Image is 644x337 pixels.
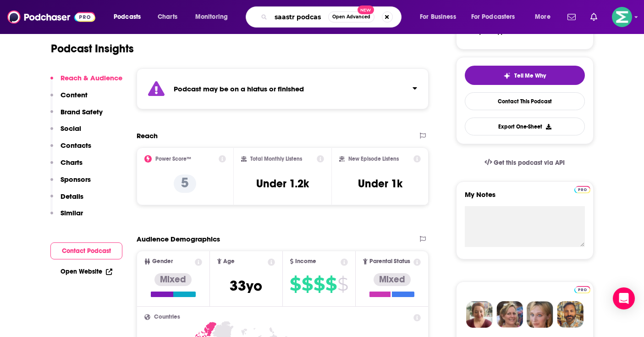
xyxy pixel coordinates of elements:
span: Income [295,258,316,264]
label: My Notes [465,190,585,206]
div: Search podcasts, credits, & more... [254,6,410,28]
img: Sydney Profile [466,301,493,328]
p: Sponsors [61,175,91,184]
img: tell me why sparkle [503,72,511,79]
h2: New Episode Listens [348,156,399,162]
button: open menu [189,10,240,24]
button: Export One-Sheet [465,118,585,135]
img: Podchaser Pro [574,186,590,193]
span: For Business [420,11,456,23]
span: Logged in as LKassela [612,7,632,27]
p: 5 [174,174,196,193]
div: Mixed [374,273,411,286]
span: Get this podcast via API [494,159,565,167]
img: User Profile [612,7,632,27]
span: $ [302,277,313,292]
button: Contacts [50,141,91,158]
span: Age [223,258,235,264]
section: Click to expand status details [137,68,429,109]
a: Pro website [574,285,590,293]
h2: Reach [137,131,158,140]
p: Similar [61,208,83,217]
span: Parental Status [369,258,410,264]
a: Charts [152,10,183,24]
span: Tell Me Why [514,72,546,79]
img: Jules Profile [527,301,553,328]
button: Show profile menu [612,7,632,27]
button: Sponsors [50,175,91,192]
button: open menu [465,10,528,24]
p: Charts [61,158,83,167]
span: Charts [158,11,177,23]
p: Reach & Audience [61,73,122,82]
span: New [358,6,374,14]
span: Monitoring [195,11,228,23]
span: 33 yo [230,277,262,295]
button: Contact Podcast [50,242,122,259]
button: open menu [413,10,468,24]
h3: Under 1.2k [256,177,309,191]
span: $ [325,277,336,292]
h2: Total Monthly Listens [250,156,302,162]
span: Open Advanced [332,15,370,19]
button: tell me why sparkleTell Me Why [465,66,585,85]
button: open menu [528,10,562,24]
p: Social [61,124,81,133]
button: Social [50,124,81,141]
a: Pro website [574,185,590,193]
h3: Under 1k [358,177,402,191]
button: Similar [50,208,83,225]
button: Charts [50,158,83,175]
span: For Podcasters [471,11,515,23]
span: $ [314,277,325,292]
a: Open Website [61,268,112,275]
button: open menu [107,10,153,24]
a: Get this podcast via API [477,152,572,174]
span: Gender [152,258,173,264]
h1: Podcast Insights [51,42,134,56]
img: Podchaser Pro [574,286,590,293]
a: Contact This Podcast [465,92,585,110]
strong: Podcast may be on a hiatus or finished [174,84,304,93]
button: Details [50,192,83,209]
span: More [535,11,550,23]
div: Mixed [154,273,192,286]
button: Reach & Audience [50,73,122,90]
button: Content [50,90,88,107]
img: Jon Profile [557,301,583,328]
p: Brand Safety [61,107,103,116]
span: $ [290,277,301,292]
p: Details [61,192,83,201]
span: $ [337,277,348,292]
a: Show notifications dropdown [587,9,601,25]
img: Podchaser - Follow, Share and Rate Podcasts [7,8,95,26]
span: Podcasts [114,11,141,23]
img: Barbara Profile [496,301,523,328]
button: Brand Safety [50,107,103,124]
p: Contacts [61,141,91,150]
p: Content [61,90,88,99]
input: Search podcasts, credits, & more... [271,10,328,24]
h2: Power Score™ [155,156,191,162]
span: Countries [154,314,180,320]
h2: Audience Demographics [137,235,220,243]
a: Show notifications dropdown [564,9,579,25]
div: Open Intercom Messenger [613,287,635,309]
button: Open AdvancedNew [328,11,374,22]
